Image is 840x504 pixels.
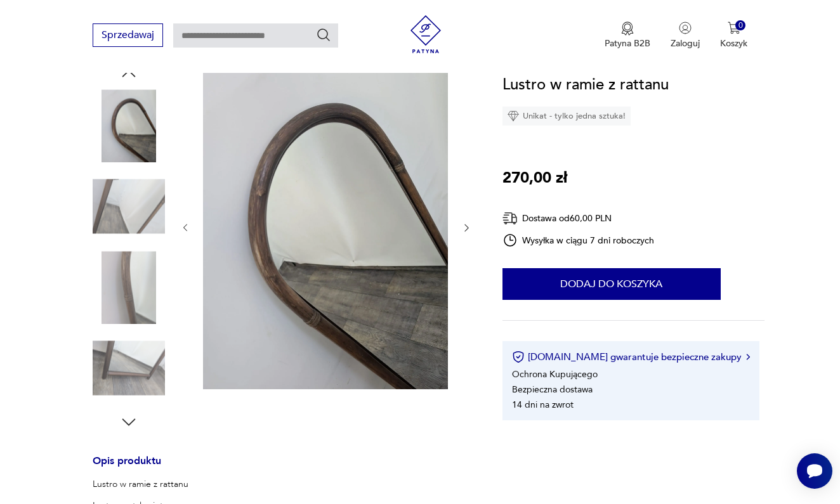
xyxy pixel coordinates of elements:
[746,354,750,360] img: Ikona strzałki w prawo
[502,268,721,300] button: Dodaj do koszyka
[512,368,598,380] li: Ochrona Kupującego
[93,32,163,41] a: Sprzedawaj
[728,22,740,34] img: Ikona koszyka
[512,351,750,363] button: [DOMAIN_NAME] gwarantuje bezpieczne zakupy
[93,332,165,404] img: Zdjęcie produktu Lustro w ramie z rattanu
[621,22,634,36] img: Ikona medalu
[720,22,747,49] button: 0Koszyk
[502,233,655,248] div: Wysyłka w ciągu 7 dni roboczych
[679,22,692,34] img: Ikonka użytkownika
[605,22,650,49] button: Patyna B2B
[508,110,519,122] img: Ikona diamentu
[502,166,567,190] p: 270,00 zł
[502,210,518,226] img: Ikona dostawy
[605,37,650,49] p: Patyna B2B
[203,64,448,389] img: Zdjęcie produktu Lustro w ramie z rattanu
[797,453,832,489] iframe: Smartsupp widget button
[93,171,165,243] img: Zdjęcie produktu Lustro w ramie z rattanu
[93,251,165,323] img: Zdjęcie produktu Lustro w ramie z rattanu
[512,384,593,396] li: Bezpieczna dostawa
[671,37,700,49] p: Zaloguj
[502,107,631,126] div: Unikat - tylko jedna sztuka!
[512,351,525,363] img: Ikona certyfikatu
[93,89,165,162] img: Zdjęcie produktu Lustro w ramie z rattanu
[605,22,650,49] a: Ikona medaluPatyna B2B
[93,478,390,491] p: Lustro w ramie z rattanu
[407,15,445,53] img: Patyna - sklep z meblami i dekoracjami vintage
[735,20,746,31] div: 0
[720,37,747,49] p: Koszyk
[316,27,331,42] button: Szukaj
[93,23,163,47] button: Sprzedawaj
[502,210,655,226] div: Dostawa od 60,00 PLN
[512,399,574,411] li: 14 dni na zwrot
[502,73,669,97] h1: Lustro w ramie z rattanu
[671,22,700,49] button: Zaloguj
[93,457,472,478] h3: Opis produktu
